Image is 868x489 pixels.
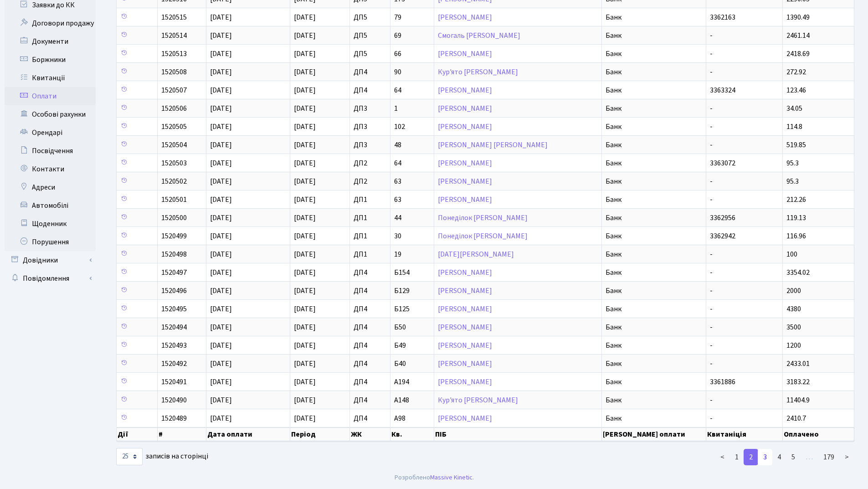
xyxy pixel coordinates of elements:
a: [PERSON_NAME] [438,85,492,95]
a: [PERSON_NAME] [438,195,492,205]
span: [DATE] [210,286,232,296]
span: Банк [606,14,703,21]
a: Довідники [5,251,96,269]
a: [PERSON_NAME] [438,158,492,168]
span: ДП3 [354,105,386,112]
span: [DATE] [294,395,316,405]
span: ДП2 [354,160,386,167]
span: Банк [606,50,703,57]
span: - [710,396,778,404]
a: Кур'ято [PERSON_NAME] [438,395,518,405]
span: [DATE] [294,413,316,423]
span: ДП5 [354,14,386,21]
span: ДП4 [354,396,386,404]
span: 11404.9 [786,395,810,405]
a: < [715,449,730,465]
span: [DATE] [210,140,232,150]
span: 1520490 [161,395,187,405]
span: 212.26 [786,195,806,205]
span: [DATE] [210,176,232,186]
span: [DATE] [294,49,316,59]
span: 1520491 [161,377,187,387]
span: 64 [394,160,430,167]
span: 1 [394,105,430,112]
span: Банк [606,360,703,367]
a: [PERSON_NAME] [438,359,492,369]
span: 102 [394,123,430,130]
span: ДП5 [354,32,386,39]
a: Договори продажу [5,14,96,32]
span: Банк [606,415,703,422]
span: 1520501 [161,195,187,205]
span: 1520507 [161,85,187,95]
span: 19 [394,251,430,258]
span: 3354.02 [786,268,810,278]
span: Банк [606,196,703,203]
span: - [710,415,778,422]
span: 63 [394,178,430,185]
span: Банк [606,105,703,112]
span: 2461.14 [786,31,810,41]
span: Банк [606,342,703,349]
span: 1520498 [161,249,187,259]
a: [PERSON_NAME] [438,377,492,387]
span: - [710,342,778,349]
select: записів на сторінці [116,448,143,465]
span: 3361886 [710,378,778,386]
span: 1520503 [161,158,187,168]
a: Massive Kinetic [430,473,473,482]
th: # [158,427,206,441]
span: ДП4 [354,415,386,422]
span: ДП1 [354,232,386,240]
th: Оплачено [783,427,854,441]
a: Смогаль [PERSON_NAME] [438,31,520,41]
span: 123.46 [786,85,806,95]
span: [DATE] [294,286,316,296]
span: 3363072 [710,160,778,167]
span: ДП4 [354,87,386,94]
span: - [710,178,778,185]
span: [DATE] [210,31,232,41]
span: Б49 [394,342,430,349]
span: [DATE] [294,213,316,223]
span: [DATE] [294,304,316,314]
span: ДП5 [354,50,386,57]
span: 100 [786,249,797,259]
span: [DATE] [210,195,232,205]
span: 2433.01 [786,359,810,369]
span: 519.85 [786,140,806,150]
span: 1520504 [161,140,187,150]
span: Банк [606,32,703,39]
span: Банк [606,378,703,386]
a: 179 [818,449,840,465]
a: Автомобілі [5,196,96,215]
a: [PERSON_NAME] [438,12,492,22]
span: 1520492 [161,359,187,369]
span: 69 [394,32,430,39]
a: 3 [758,449,772,465]
span: [DATE] [294,12,316,22]
span: - [710,50,778,57]
span: - [710,68,778,76]
a: Кур'ято [PERSON_NAME] [438,67,518,77]
span: А148 [394,396,430,404]
span: 3183.22 [786,377,810,387]
span: 1520496 [161,286,187,296]
a: > [839,449,854,465]
span: 1520494 [161,322,187,332]
label: записів на сторінці [116,448,208,465]
span: - [710,32,778,39]
span: А98 [394,415,430,422]
span: [DATE] [210,85,232,95]
a: [PERSON_NAME] [438,304,492,314]
span: ДП3 [354,123,386,130]
span: [DATE] [210,304,232,314]
a: [PERSON_NAME] [PERSON_NAME] [438,140,548,150]
th: Дії [117,427,158,441]
a: Орендарі [5,124,96,142]
th: Квитаніція [706,427,782,441]
span: 3362163 [710,14,778,21]
span: 1520500 [161,213,187,223]
span: 30 [394,232,430,240]
span: 1390.49 [786,12,810,22]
